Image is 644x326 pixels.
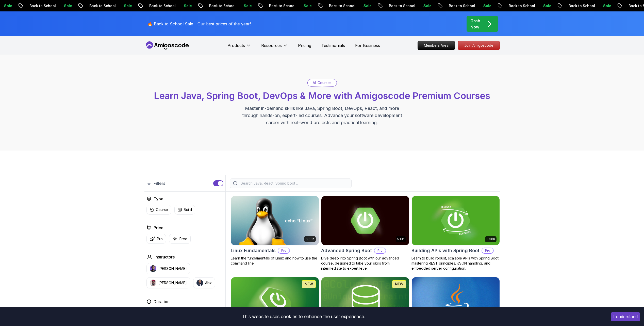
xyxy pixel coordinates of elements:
p: Members Area [418,41,455,50]
h2: Type [154,196,163,202]
p: Resources [261,42,282,48]
p: Learn the fundamentals of Linux and how to use the command line [231,256,319,266]
p: Filters [154,180,165,186]
p: All Courses [313,80,332,85]
p: Pro [374,248,386,253]
p: Dive deep into Spring Boot with our advanced course, designed to take your skills from intermedia... [321,256,409,271]
p: Products [227,42,245,48]
p: 3.30h [486,237,495,241]
img: Building APIs with Spring Boot card [412,196,500,245]
img: Advanced Spring Boot card [321,196,409,245]
p: Back to School [25,3,60,8]
p: Back to School [505,3,539,8]
p: Pro [482,248,493,253]
a: Members Area [418,41,455,50]
button: instructor imgAbz [193,277,215,288]
a: Pricing [298,42,311,48]
button: Build [174,205,195,215]
h2: Advanced Spring Boot [321,247,372,254]
p: [PERSON_NAME] [158,266,187,271]
p: Sale [599,3,615,8]
a: Building APIs with Spring Boot card3.30hBuilding APIs with Spring BootProLearn to build robust, s... [411,196,500,271]
p: Sale [60,3,76,8]
a: Testimonials [321,42,345,48]
p: Pro [278,248,289,253]
p: Master in-demand skills like Java, Spring Boot, DevOps, React, and more through hands-on, expert-... [237,105,407,126]
h2: Price [154,225,163,231]
p: 6.00h [306,237,314,241]
a: Advanced Spring Boot card5.18hAdvanced Spring BootProDive deep into Spring Boot with our advanced... [321,196,409,271]
p: Learn to build robust, scalable APIs with Spring Boot, mastering REST principles, JSON handling, ... [411,256,500,271]
p: Back to School [205,3,240,8]
h2: Instructors [155,254,175,260]
p: Back to School [85,3,120,8]
button: Accept cookies [611,312,640,321]
button: Resources [261,42,288,53]
button: Products [227,42,251,53]
p: NEW [305,282,313,287]
img: instructor img [150,265,156,272]
p: Sale [180,3,196,8]
img: instructor img [150,280,156,286]
h2: Duration [154,299,170,305]
p: Back to School [145,3,180,8]
a: Linux Fundamentals card6.00hLinux FundamentalsProLearn the fundamentals of Linux and how to use t... [231,196,319,266]
p: Back to School [385,3,419,8]
p: Course [156,207,168,212]
p: Back to School [325,3,359,8]
p: NEW [395,282,403,287]
button: instructor img[PERSON_NAME] [146,263,190,274]
p: [PERSON_NAME] [158,280,187,285]
p: 5.18h [397,237,405,241]
p: Abz [205,280,212,285]
p: Build [184,207,192,212]
a: Join Amigoscode [458,41,500,50]
p: Grab Now [470,18,480,30]
p: 🔥 Back to School Sale - Our best prices of the year! [147,21,251,27]
p: Pro [157,236,163,241]
img: Linux Fundamentals card [231,196,319,245]
button: Pro [146,234,166,244]
button: Course [146,205,171,215]
a: For Business [355,42,380,48]
p: Free [179,236,187,241]
button: instructor img[PERSON_NAME] [146,277,190,288]
p: Sale [479,3,496,8]
div: This website uses cookies to enhance the user experience. [4,311,603,322]
img: instructor img [196,280,203,286]
p: Sale [539,3,555,8]
p: Back to School [565,3,599,8]
p: Back to School [445,3,479,8]
input: Search Java, React, Spring boot ... [240,181,348,186]
p: Sale [359,3,376,8]
span: Learn Java, Spring Boot, DevOps & More with Amigoscode Premium Courses [154,90,490,101]
p: Sale [240,3,256,8]
p: Sale [300,3,316,8]
h2: Linux Fundamentals [231,247,276,254]
p: Sale [120,3,136,8]
button: Free [169,234,191,244]
p: Sale [419,3,436,8]
h2: Building APIs with Spring Boot [411,247,480,254]
p: Back to School [265,3,300,8]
